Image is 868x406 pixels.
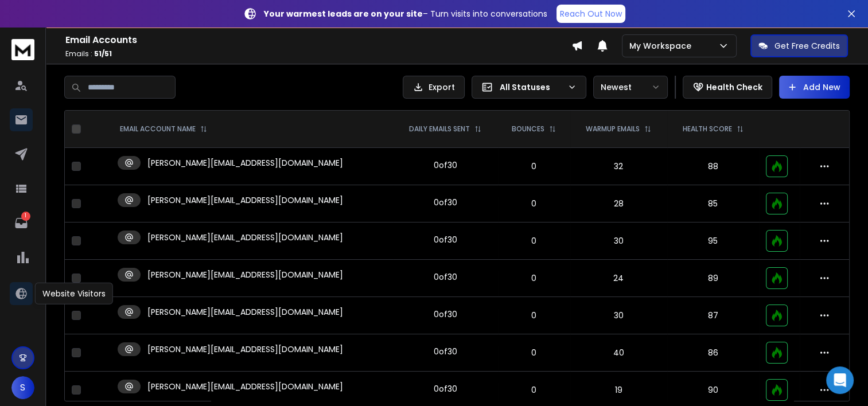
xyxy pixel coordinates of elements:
p: [PERSON_NAME][EMAIL_ADDRESS][DOMAIN_NAME] [147,194,343,206]
span: 51 / 51 [94,49,112,58]
td: 87 [667,297,759,334]
p: [PERSON_NAME][EMAIL_ADDRESS][DOMAIN_NAME] [147,306,343,318]
p: HEALTH SCORE [683,124,732,134]
p: 0 [505,272,563,284]
div: 0 of 30 [434,309,457,320]
p: BOUNCES [512,124,544,134]
p: 0 [505,347,563,358]
td: 30 [570,297,667,334]
p: 0 [505,235,563,247]
div: 0 of 30 [434,271,457,283]
button: S [11,376,34,399]
td: 88 [667,148,759,185]
img: logo [11,39,34,60]
td: 28 [570,185,667,222]
p: Reach Out Now [560,8,622,19]
td: 86 [667,334,759,372]
h1: Email Accounts [65,33,571,47]
p: Emails : [65,49,571,58]
button: Add New [779,76,850,99]
td: 32 [570,148,667,185]
p: 0 [505,161,563,172]
p: [PERSON_NAME][EMAIL_ADDRESS][DOMAIN_NAME] [147,232,343,243]
td: 40 [570,334,667,372]
p: – Turn visits into conversations [264,8,547,19]
div: EMAIL ACCOUNT NAME [120,124,207,134]
td: 24 [570,260,667,297]
div: 0 of 30 [434,234,457,245]
a: Reach Out Now [556,5,625,23]
div: Website Visitors [35,283,113,304]
td: 30 [570,222,667,260]
p: DAILY EMAILS SENT [409,124,470,134]
p: WARMUP EMAILS [586,124,640,134]
p: 0 [505,198,563,209]
div: 0 of 30 [434,346,457,357]
button: Export [403,76,465,99]
a: 1 [10,212,33,235]
div: Open Intercom Messenger [826,366,854,394]
p: All Statuses [500,81,563,93]
p: 1 [21,212,30,221]
div: 0 of 30 [434,383,457,395]
strong: Your warmest leads are on your site [264,8,423,19]
p: [PERSON_NAME][EMAIL_ADDRESS][DOMAIN_NAME] [147,157,343,169]
p: Health Check [706,81,762,93]
p: [PERSON_NAME][EMAIL_ADDRESS][DOMAIN_NAME] [147,269,343,280]
td: 95 [667,222,759,260]
button: Newest [593,76,668,99]
p: [PERSON_NAME][EMAIL_ADDRESS][DOMAIN_NAME] [147,381,343,392]
td: 89 [667,260,759,297]
div: 0 of 30 [434,159,457,171]
div: 0 of 30 [434,197,457,208]
p: 0 [505,384,563,396]
p: 0 [505,310,563,321]
button: Get Free Credits [750,34,848,57]
button: Health Check [683,76,772,99]
p: Get Free Credits [774,40,840,52]
td: 85 [667,185,759,222]
p: My Workspace [629,40,696,52]
p: [PERSON_NAME][EMAIL_ADDRESS][DOMAIN_NAME] [147,343,343,355]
